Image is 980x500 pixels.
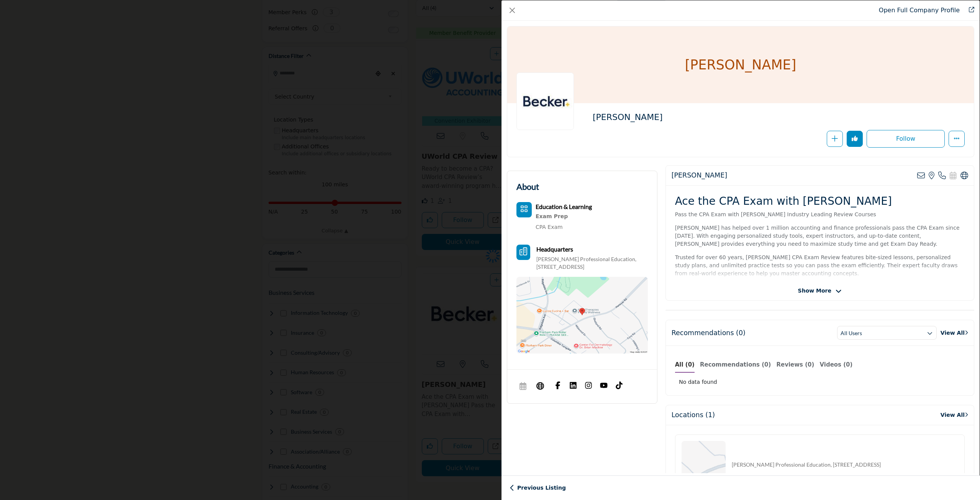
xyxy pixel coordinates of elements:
span: Show More [798,287,831,295]
b: Headquarters [536,245,573,254]
p: [PERSON_NAME] Professional Education, [STREET_ADDRESS] [732,461,881,469]
p: Pass the CPA Exam with [PERSON_NAME] Industry Leading Review Courses [675,211,965,219]
img: becker logo [516,72,574,130]
b: Reviews (0) [776,361,814,368]
h2: Recommendations (0) [672,329,746,337]
b: Videos (0) [819,361,852,368]
button: All Users [837,326,937,340]
button: Redirect to login page [827,131,843,147]
a: Exam Prep [536,211,592,222]
button: Redirect to login [867,130,945,148]
p: [PERSON_NAME] Professional Education, [STREET_ADDRESS] [536,255,648,270]
h2: Becker [672,171,727,179]
button: Redirect to login page [847,131,863,147]
a: CPA Exam [536,224,563,230]
h2: About [516,180,539,193]
a: View All [941,411,968,419]
a: View All [941,329,968,337]
b: All (0) [675,361,695,368]
h2: [PERSON_NAME] [593,112,803,122]
button: Headquarter icon [516,245,530,260]
button: Close [507,5,518,16]
img: Facebook [554,382,562,389]
p: [PERSON_NAME] has helped over 1 million accounting and finance professionals pass the CPA Exam si... [675,224,965,248]
h3: All Users [841,329,862,337]
b: Education & Learning [536,203,592,210]
img: Instagram [585,382,592,389]
span: No data found [679,378,717,386]
img: Location Map [516,277,648,354]
img: Location Map [682,441,726,485]
h2: Locations (1) [672,411,715,419]
h2: Ace the CPA Exam with [PERSON_NAME] [675,195,965,208]
button: More Options [949,131,965,147]
img: YouTube [600,382,608,389]
p: Trusted for over 60 years, [PERSON_NAME] CPA Exam Review features bite-sized lessons, personalize... [675,253,965,278]
a: Redirect to becker [879,7,960,14]
img: TicTok [615,382,623,389]
a: Previous Listing [510,484,566,492]
b: Recommendations (0) [700,361,771,368]
a: Redirect to becker [964,6,974,15]
img: LinkedIn [569,382,577,389]
button: Category Icon [516,202,532,217]
a: Education & Learning [536,204,592,210]
h1: [PERSON_NAME] [685,26,796,103]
